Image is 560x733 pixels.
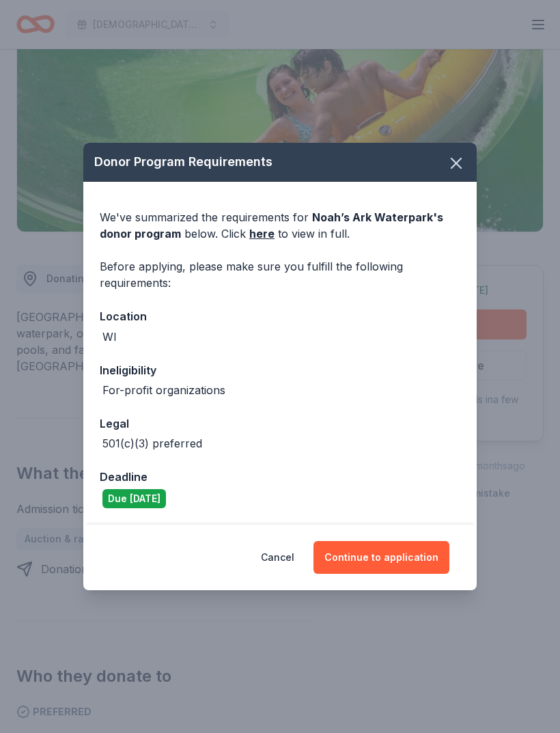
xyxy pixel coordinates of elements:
a: here [249,225,275,242]
div: Donor Program Requirements [83,143,477,182]
button: Cancel [261,541,294,574]
div: Ineligibility [100,361,460,379]
div: Legal [100,415,460,432]
div: Before applying, please make sure you fulfill the following requirements: [100,258,460,291]
div: For-profit organizations [102,382,225,398]
div: We've summarized the requirements for below. Click to view in full. [100,209,460,242]
button: Continue to application [313,541,449,574]
div: Location [100,307,460,325]
div: Due [DATE] [102,489,166,508]
div: WI [102,329,117,345]
div: Deadline [100,468,460,486]
div: 501(c)(3) preferred [102,435,202,452]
